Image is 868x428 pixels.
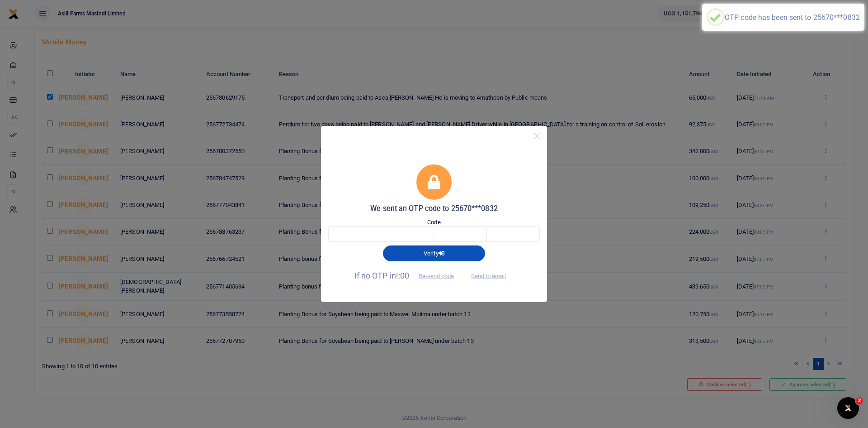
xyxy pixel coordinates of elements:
[354,271,462,280] span: If no OTP in
[837,397,859,419] iframe: Intercom live chat
[396,271,409,280] span: !:00
[530,130,543,143] button: Close
[328,204,540,213] h5: We sent an OTP code to 25670***0832
[383,245,485,261] button: Verify
[725,13,860,22] div: OTP code has been sent to 25670***0832
[856,397,863,404] span: 2
[427,218,440,227] label: Code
